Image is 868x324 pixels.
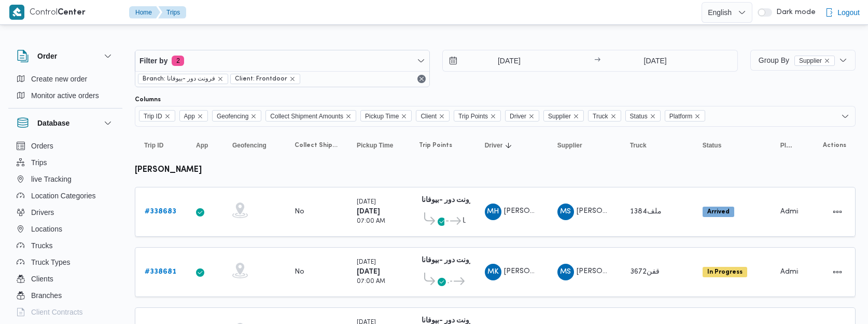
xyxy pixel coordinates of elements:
span: Collect Shipment Amounts [295,141,338,150]
span: Drivers [31,206,54,219]
button: Remove Trip Points from selection in this group [490,113,496,119]
button: Trucks [12,237,118,254]
span: Group By Supplier [759,56,835,64]
svg: Sorted in descending order [505,141,513,150]
span: Truck [593,111,608,122]
button: Remove Collect Shipment Amounts from selection in this group [345,113,352,119]
span: Client Contracts [31,306,83,318]
div: No [295,207,304,217]
span: قفن3672 [630,268,660,275]
b: [PERSON_NAME] [135,166,202,174]
span: Trip ID [144,141,163,150]
button: Supplier [553,137,615,154]
button: Remove App from selection in this group [197,113,203,119]
input: Press the down key to open a popover containing a calendar. [443,50,561,71]
span: Branch: فرونت دور -بيوفانا [143,74,215,84]
span: App [184,111,195,122]
b: Center [58,9,86,17]
span: Admin [780,208,802,215]
span: Geofencing [217,111,248,122]
span: Trip ID [144,111,162,122]
button: DriverSorted in descending order [481,137,543,154]
span: Client [416,110,450,122]
span: Platform [780,141,794,150]
button: Remove Driver from selection in this group [528,113,535,119]
span: Driver; Sorted in descending order [485,141,503,150]
button: Remove Pickup Time from selection in this group [401,113,407,119]
button: Client Contracts [12,304,118,320]
span: Location Categories [31,190,96,202]
button: remove selected entity [289,76,296,82]
h3: Order [37,50,57,62]
button: Home [129,6,160,19]
button: Remove Truck from selection in this group [610,113,617,119]
h3: Database [37,117,69,129]
span: MK [487,264,499,280]
button: Remove Client from selection in this group [439,113,445,119]
button: Database [17,117,114,129]
span: Trucks [31,239,52,252]
button: Geofencing [228,137,280,154]
span: Geofencing [232,141,267,150]
img: X8yXhbKr1z7QwAAAABJRU5ErkJggg== [9,5,24,20]
span: [PERSON_NAME] [PERSON_NAME] [504,268,624,275]
button: Filter by2 active filters [135,50,429,71]
small: [DATE] [357,260,376,265]
span: Actions [823,141,846,150]
span: Filter by [139,55,167,67]
span: Trip ID [139,110,175,122]
button: Truck [626,137,688,154]
button: live Tracking [12,171,118,187]
b: # 338683 [145,208,176,215]
span: Status [625,110,661,122]
button: Actions [829,204,846,220]
span: Client [421,111,437,122]
input: Press the down key to open a popover containing a calendar. [604,50,707,71]
small: 07:00 AM [357,279,385,285]
b: [DATE] [357,268,380,275]
span: Truck Types [31,256,70,268]
span: live Tracking [31,173,72,185]
span: Trip Points [419,141,452,150]
b: # 338681 [145,268,176,275]
button: Remove Geofencing from selection in this group [250,113,257,119]
button: Order [17,50,114,62]
span: ملف1384 [630,208,662,215]
span: Status [630,111,648,122]
button: Status [698,137,766,154]
div: Mahmood Kamal Abadalghni Mahmood Ibrahem [485,264,501,280]
span: Supplier [794,56,835,66]
button: Truck Types [12,254,118,271]
span: Status [703,141,722,150]
b: [DATE] [357,208,380,215]
span: Driver [510,111,526,122]
button: Remove [415,73,428,85]
span: Admin [780,268,802,275]
small: 07:00 AM [357,219,385,224]
button: App [192,137,218,154]
a: #338683 [145,206,176,218]
div: → [594,57,600,64]
div: Mahmood Hamdi Khatab Ghlab [485,204,501,220]
span: Supplier [799,56,822,65]
span: فرونت دور -بيوفانا [463,215,466,227]
span: [PERSON_NAME] [577,208,636,214]
span: Arrived [703,207,734,217]
span: App [179,110,208,122]
button: Create new order [12,71,118,87]
div: Muhammad Slah Abadalltaif Alshrif [557,264,574,280]
button: Remove Status from selection in this group [650,113,656,119]
span: MS [560,264,571,280]
button: Remove Trip ID from selection in this group [164,113,171,119]
span: Platform [669,111,693,122]
b: In Progress [707,269,743,275]
button: Branches [12,287,118,304]
span: Supplier [557,141,582,150]
button: Group BySupplierremove selected entity [750,50,856,71]
b: Arrived [707,209,730,215]
button: Locations [12,221,118,237]
span: Supplier [543,110,584,122]
span: Truck [630,141,647,150]
button: Remove Platform from selection in this group [694,113,701,119]
button: Trips [158,6,186,19]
